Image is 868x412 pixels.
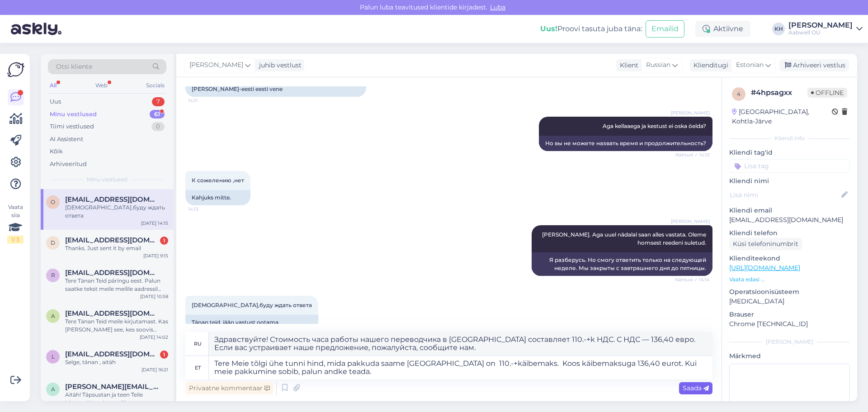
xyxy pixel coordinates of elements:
span: Aga kellaaega ja kestust ei oska öelda? [603,123,706,129]
div: Kliendi info [729,134,850,142]
div: [DATE] 14:02 [140,334,168,341]
div: Tiimi vestlused [50,122,94,131]
div: Privaatne kommentaar [185,382,274,394]
span: Nähtud ✓ 14:14 [675,276,710,283]
span: dpankov91@gmail.com [65,236,159,244]
div: 61 [150,110,165,119]
span: Nähtud ✓ 14:13 [675,152,710,158]
a: [URL][DOMAIN_NAME] [729,264,800,272]
span: alex@smart-train.com [65,383,159,391]
span: Saada [683,384,709,392]
p: Kliendi tag'id [729,148,850,157]
p: Klienditeekond [729,254,850,263]
div: ru [194,336,202,351]
span: Otsi kliente [56,62,92,71]
div: Minu vestlused [50,110,97,119]
span: 14:13 [188,206,222,213]
div: Uus [50,97,61,106]
div: Tere Tänan Teid päringu eest. Palun saatke tekst meile meilile aadressil [EMAIL_ADDRESS][DOMAIN_N... [65,277,168,293]
div: # 4hpsagxx [751,87,807,98]
input: Lisa tag [729,159,850,173]
div: Arhiveeritud [50,160,87,169]
a: [PERSON_NAME]Aabwell OÜ [788,22,863,36]
div: 1 [160,237,168,245]
div: Kahjuks mitte. [185,190,250,205]
div: Tänan teid, jään vastust ootama [185,315,318,330]
p: Kliendi nimi [729,176,850,186]
span: 14:11 [188,97,222,104]
span: 4 [737,90,741,97]
div: Socials [144,80,166,91]
div: Arhiveeri vestlus [779,59,849,71]
div: 0 [151,122,165,131]
div: 1 / 3 [7,236,24,244]
p: [MEDICAL_DATA] [729,297,850,306]
textarea: Tere Meie tõlgi ühe tunni hind, mida pakkuda saame [GEOGRAPHIC_DATA] on 110.-+käibemaks. Koos käi... [209,356,712,379]
span: oleggvo@hot.ee [65,195,159,204]
div: Kõik [50,147,63,156]
div: Но вы не можете назвать время и продолжительность? [539,136,712,151]
span: d [51,239,55,246]
div: Я разберусь. Но смогу ответить только на следующей неделе. Мы закрыты с завтрашнего дня до пятницы. [532,252,712,276]
span: К сожелению ,нет [192,177,244,184]
div: AI Assistent [50,135,83,144]
div: KH [772,23,785,35]
span: [PERSON_NAME]. Aga uuel nädalal saan alles vastata. Oleme homsest reedeni suletud. [542,231,708,246]
div: Web [94,80,109,91]
div: Aktiivne [695,21,750,37]
div: All [48,80,58,91]
div: Proovi tasuta juba täna: [540,24,642,34]
div: et [195,360,201,375]
span: [DEMOGRAPHIC_DATA],буду ждать ответа [192,302,312,308]
textarea: Здравствуйте! Стоимость часа работы нашего переводчика в [GEOGRAPHIC_DATA] составляет 110.-+k НДС... [209,332,712,355]
div: Küsi telefoninumbrit [729,238,802,250]
img: Askly Logo [7,61,24,78]
div: Klient [616,61,638,70]
div: [DEMOGRAPHIC_DATA],буду ждать ответа [65,204,168,220]
span: a [51,313,55,319]
div: 7 [152,97,165,106]
p: Kliendi email [729,206,850,215]
p: [EMAIL_ADDRESS][DOMAIN_NAME] [729,215,850,225]
span: Minu vestlused [87,175,127,184]
b: Uus! [540,24,557,33]
div: [DATE] 14:15 [141,220,168,227]
div: [GEOGRAPHIC_DATA], Kohtla-Järve [732,107,832,126]
p: Vaata edasi ... [729,275,850,284]
p: Brauser [729,310,850,319]
span: r [51,272,55,279]
span: [PERSON_NAME] [671,218,710,225]
div: Aabwell OÜ [788,29,853,36]
span: Estonian [736,60,764,70]
span: o [51,199,55,205]
div: Vaata siia [7,203,24,244]
span: [PERSON_NAME] [189,60,243,70]
div: [DATE] 16:21 [142,366,168,373]
span: Luba [487,3,508,11]
p: Operatsioonisüsteem [729,287,850,297]
div: [DATE] 9:15 [143,252,168,259]
span: a [51,386,55,393]
span: alsorgin@gmail.com [65,309,159,317]
span: Offline [807,88,847,98]
button: Emailid [646,20,684,38]
div: [PERSON_NAME] [729,338,850,346]
div: [PERSON_NAME] [788,22,853,29]
div: [DATE] 10:58 [140,293,168,300]
span: l [52,353,55,360]
span: liljak.ou@gmail.com [65,350,159,358]
p: Kliendi telefon [729,228,850,238]
div: Klienditugi [690,61,728,70]
p: Märkmed [729,351,850,361]
div: Aitäh! Täpsustan ja teen Teile hinnapakkumise meilile. [65,391,168,407]
div: 1 [160,350,168,359]
div: Selge, tänan , aitäh [65,358,168,366]
div: Tere Tänan Teid meile kirjutamast. Kas [PERSON_NAME] see, kes soovis vandetõlget. Meie kahjuks va... [65,317,168,334]
span: Russian [646,60,670,70]
span: raunouus@gmail.com [65,269,159,277]
p: Chrome [TECHNICAL_ID] [729,319,850,329]
div: Thanks. Just sent it by email [65,244,168,252]
span: [PERSON_NAME] [671,109,710,116]
div: juhib vestlust [255,61,302,70]
input: Lisa nimi [730,190,840,200]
